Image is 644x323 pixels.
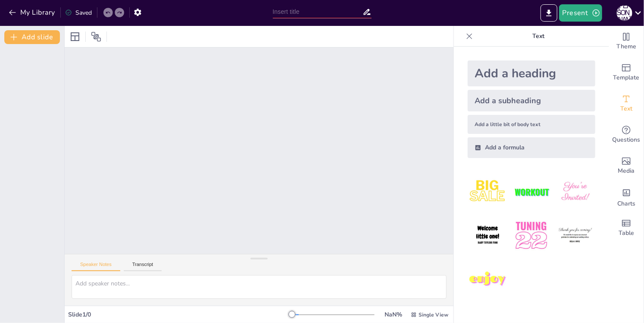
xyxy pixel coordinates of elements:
span: Single View [419,311,448,318]
div: NaN % [383,310,404,319]
span: Media [618,166,635,176]
button: А [PERSON_NAME] [617,4,632,22]
p: Text [476,26,600,47]
span: Charts [617,199,635,209]
button: Add slide [4,30,60,44]
div: Add charts and graphs [609,181,644,212]
div: Slide 1 / 0 [68,310,292,319]
img: 4.jpeg [468,215,508,256]
input: Insert title [273,6,363,18]
button: Speaker Notes [72,262,120,271]
button: My Library [6,6,59,19]
div: Add text boxes [609,88,644,119]
button: Present [559,4,602,22]
span: Table [619,228,634,238]
div: Add a formula [468,137,595,158]
div: Add a subheading [468,90,595,111]
img: 7.jpeg [468,260,508,300]
div: Add a table [609,212,644,244]
button: Transcript [124,262,162,271]
div: А [PERSON_NAME] [617,5,632,21]
div: Saved [65,9,92,17]
img: 3.jpeg [555,172,595,212]
div: Add a little bit of body text [468,115,595,134]
div: Add a heading [468,60,595,86]
div: Get real-time input from your audience [609,119,644,150]
span: Position [91,32,101,42]
img: 6.jpeg [555,215,595,256]
div: Add images, graphics, shapes or video [609,150,644,181]
div: Add ready made slides [609,57,644,88]
span: Theme [616,42,636,51]
span: Template [613,73,640,82]
div: Change the overall theme [609,26,644,57]
img: 5.jpeg [511,215,551,256]
div: Layout [68,30,82,44]
button: Export to PowerPoint [541,4,557,22]
img: 1.jpeg [468,172,508,212]
img: 2.jpeg [511,172,551,212]
span: Text [620,104,632,114]
span: Questions [613,135,641,145]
